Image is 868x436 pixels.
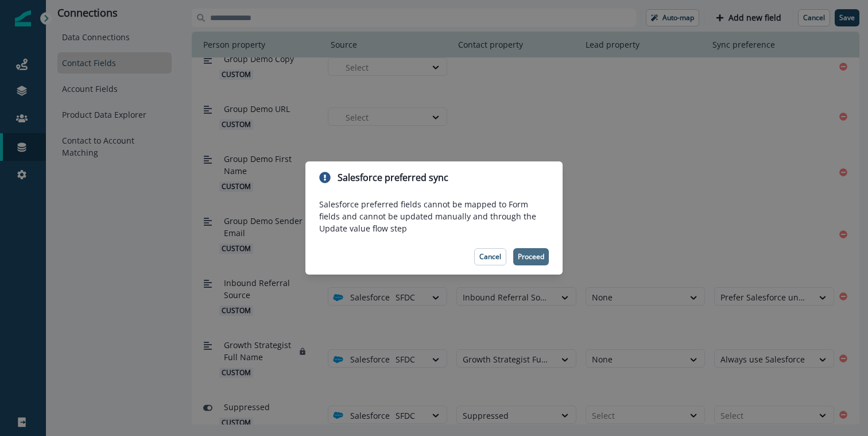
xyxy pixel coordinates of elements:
p: Cancel [479,253,501,261]
p: Salesforce preferred sync [338,171,448,184]
button: Cancel [474,248,506,265]
button: Proceed [513,248,549,265]
p: Salesforce preferred fields cannot be mapped to Form fields and cannot be updated manually and th... [319,198,549,234]
p: Proceed [518,253,544,261]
